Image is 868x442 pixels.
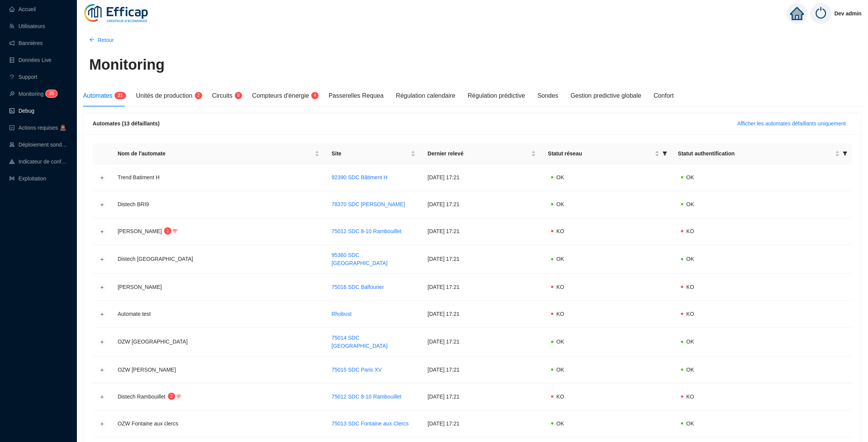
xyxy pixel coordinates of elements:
span: Statut réseau [548,150,653,158]
button: Développer la ligne [99,339,105,345]
span: check-square [9,125,15,130]
a: 75016 SDC Balfourier [332,284,384,290]
td: [DATE] 17:21 [422,218,542,245]
span: Automate test [118,311,151,317]
span: filter [661,148,669,159]
span: Distech Rambouillet [118,394,166,400]
button: Développer la ligne [99,257,105,263]
span: OK [557,420,564,427]
a: notificationBannières [9,40,43,46]
span: Distech BRI9 [118,201,149,207]
span: OK [557,256,564,262]
span: OK [687,420,694,427]
button: Développer la ligne [99,284,105,290]
span: Distech [GEOGRAPHIC_DATA] [118,256,193,262]
th: Dernier relevé [422,143,542,164]
sup: 1 [164,227,171,235]
span: Statut authentification [678,150,834,158]
span: OZW [GEOGRAPHIC_DATA] [118,339,188,345]
span: 2 [170,394,173,399]
a: databaseDonnées Live [9,57,52,63]
span: Actions requises 🚨 [18,125,66,131]
span: KO [557,284,564,290]
div: Régulation prédictive [468,91,525,100]
div: Régulation calendaire [396,91,456,100]
a: 75015 SDC Paris XV [332,367,382,373]
span: wifi [172,229,178,234]
span: [PERSON_NAME] [118,228,162,234]
td: [DATE] 17:21 [422,245,542,274]
button: Retour [83,34,120,46]
a: Rhobust [332,311,352,317]
span: wifi [176,394,181,399]
span: KO [687,394,694,400]
span: KO [557,311,564,317]
span: filter [841,148,849,159]
a: 92390 SDC Bâtiment H [332,174,388,180]
button: Développer la ligne [99,202,105,208]
span: home [790,7,804,20]
td: [DATE] 17:21 [422,384,542,410]
span: KO [557,228,564,234]
span: OK [557,174,564,180]
span: OK [687,201,694,207]
sup: 35 [46,90,57,97]
a: slidersExploitation [9,175,46,182]
span: Passerelles Requea [329,92,384,99]
span: Dernier relevé [428,150,530,158]
button: Afficher les automates défaillants uniquement [732,117,852,130]
sup: 8 [235,92,242,99]
span: Afficher les automates défaillants uniquement [738,120,846,128]
span: OK [557,367,564,373]
span: 1 [166,228,169,234]
span: Nom de l'automate [118,150,313,158]
td: [DATE] 17:21 [422,191,542,218]
h1: Monitoring [89,56,165,74]
a: 75012 SDC 8-10 Rambouillet [332,228,402,234]
a: 75012 SDC 8-10 Rambouillet [332,394,402,400]
a: 78370 SDC [PERSON_NAME] [332,201,405,207]
span: KO [687,284,694,290]
span: KO [687,228,694,234]
a: 75013 SDC Fontaine aux Clercs [332,420,409,427]
span: OK [687,367,694,373]
button: Développer la ligne [99,229,105,235]
span: OK [557,201,564,207]
span: 5 [52,91,54,96]
sup: 2 [195,92,202,99]
a: clusterDéploiement sondes [9,142,68,148]
th: Statut réseau [542,143,672,164]
a: codeDebug [9,108,34,114]
span: Compteurs d'énergie [252,92,309,99]
span: OK [687,339,694,345]
td: [DATE] 17:21 [422,357,542,384]
span: Site [332,150,409,158]
a: questionSupport [9,74,37,80]
span: KO [557,394,564,400]
span: 4 [314,93,316,98]
span: filter [843,151,848,156]
span: OK [687,174,694,180]
td: [DATE] 17:21 [422,301,542,328]
span: Retour [98,36,114,44]
span: Circuits [212,92,233,99]
button: Développer la ligne [99,394,105,400]
sup: 4 [311,92,319,99]
a: teamUtilisateurs [9,23,45,29]
button: Développer la ligne [99,175,105,181]
button: Développer la ligne [99,367,105,373]
span: 2 [118,93,120,98]
span: [PERSON_NAME] [118,284,162,290]
div: Confort [654,91,674,100]
div: Sondes [537,91,558,100]
th: Site [326,143,422,164]
span: OK [687,256,694,262]
sup: 2 [168,393,175,400]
